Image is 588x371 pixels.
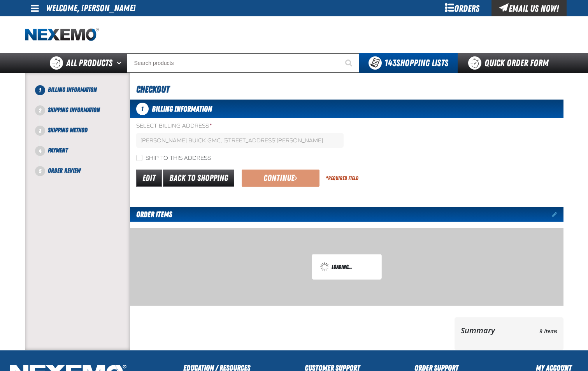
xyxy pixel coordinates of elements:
li: Shipping Method. Step 3 of 5. Not Completed [40,126,130,146]
button: Start Searching [340,53,359,73]
span: 5 [35,166,45,176]
li: Order Review. Step 5 of 5. Not Completed [40,166,130,175]
a: Quick Order Form [458,53,563,73]
button: Open All Products pages [114,53,127,73]
span: Checkout [136,84,169,95]
li: Shipping Information. Step 2 of 5. Not Completed [40,105,130,126]
label: Ship to this address [136,155,211,162]
a: Home [25,28,99,42]
input: Ship to this address [136,155,142,161]
input: Search [127,53,359,73]
a: Edit items [552,212,563,217]
span: 2 [35,105,45,115]
span: Billing Information [48,86,97,93]
span: Shipping Method [48,126,88,134]
span: All Products [66,56,112,70]
li: Payment. Step 4 of 5. Not Completed [40,146,130,166]
label: Select Billing Address [136,122,344,130]
span: 1 [136,103,149,115]
span: Payment [48,147,68,154]
a: Edit [136,170,162,187]
div: Required Field [326,175,358,182]
span: Billing Information [152,104,212,114]
h2: Order Items [130,207,172,222]
span: Shipping Information [48,106,100,114]
li: Billing Information. Step 1 of 5. Not Completed [40,85,130,105]
img: Nexemo logo [25,28,99,42]
div: Loading... [320,262,374,271]
span: 4 [35,146,45,156]
strong: 143 [384,58,396,68]
a: Back to Shopping [163,170,234,187]
span: 1 [35,85,45,95]
button: You have 143 Shopping Lists. Open to view details [359,53,458,73]
nav: Checkout steps. Current step is Billing Information. Step 1 of 5 [34,85,130,175]
span: Order Review [48,167,81,174]
span: 3 [35,126,45,136]
td: 9 Items [524,324,557,337]
span: Shopping Lists [384,58,448,68]
th: Summary [461,324,524,337]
